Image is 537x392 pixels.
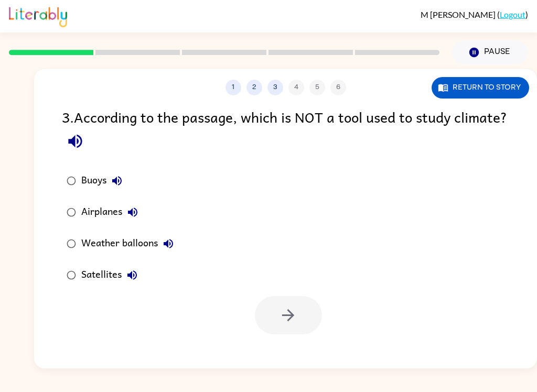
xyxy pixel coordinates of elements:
img: Literably [9,4,67,27]
button: Weather balloons [158,233,179,254]
div: 3 . According to the passage, which is NOT a tool used to study climate? [62,106,509,155]
div: Airplanes [81,202,143,223]
div: Buoys [81,170,127,191]
a: Logout [500,9,525,19]
div: Satellites [81,265,143,286]
div: Weather balloons [81,233,179,254]
div: ( ) [421,9,528,19]
button: Buoys [106,170,127,191]
button: Airplanes [122,202,143,223]
button: Return to story [432,77,529,99]
button: Satellites [122,265,143,286]
button: 1 [225,80,241,95]
button: Pause [452,40,528,64]
span: M [PERSON_NAME] [421,9,497,19]
button: 3 [267,80,283,95]
button: 2 [246,80,262,95]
